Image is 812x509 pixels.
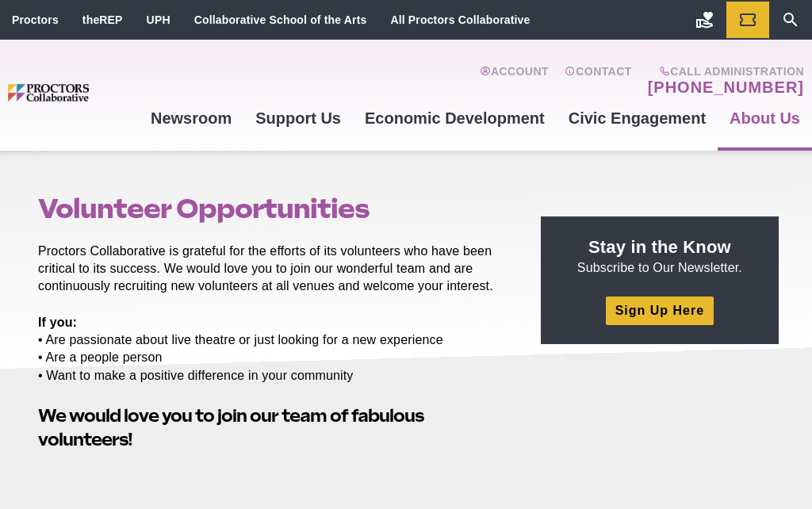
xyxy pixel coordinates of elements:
[588,237,731,257] strong: Stay in the Know
[38,405,423,450] strong: We would love you to join our team of fabulous volunteers
[480,65,549,97] a: Account
[139,97,243,140] a: Newsroom
[194,13,367,26] a: Collaborative School of the Arts
[243,97,353,140] a: Support Us
[38,243,504,295] p: Proctors Collaborative is grateful for the efforts of its volunteers who have been critical to it...
[390,13,530,26] a: All Proctors Collaborative
[643,65,804,78] span: Call Administration
[38,314,504,384] p: • Are passionate about live theatre or just looking for a new experience • Are a people person • ...
[769,2,812,38] a: Search
[557,97,718,140] a: Civic Engagement
[606,297,714,324] a: Sign Up Here
[147,13,170,26] a: UPH
[565,65,632,97] a: Contact
[353,97,557,140] a: Economic Development
[560,235,760,277] p: Subscribe to Our Newsletter.
[38,316,77,329] strong: If you:
[38,193,504,224] h1: Volunteer Opportunities
[8,84,139,101] img: Proctors logo
[648,78,804,97] a: [PHONE_NUMBER]
[82,13,123,26] a: theREP
[718,97,812,140] a: About Us
[38,404,504,453] h2: !
[12,13,59,26] a: Proctors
